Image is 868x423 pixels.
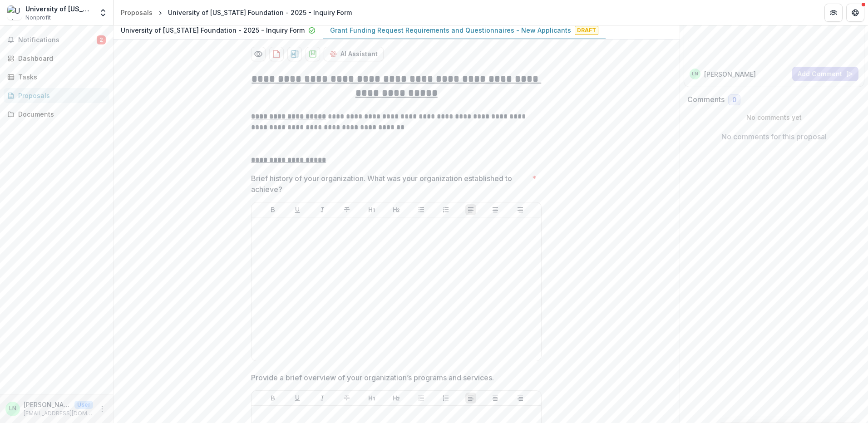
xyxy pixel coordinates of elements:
button: Bullet List [416,393,427,403]
div: University of [US_STATE] Foundation [25,4,93,14]
p: No comments yet [687,113,861,122]
div: Tasks [18,72,102,82]
span: 0 [732,96,736,104]
p: Provide a brief overview of your organization’s programs and services. [251,372,494,383]
p: [PERSON_NAME] [24,400,71,409]
p: Grant Funding Request Requirements and Questionnaires - New Applicants [330,25,571,35]
div: Proposals [121,8,153,17]
button: Align Left [465,393,476,403]
div: Logan Nelson [9,406,16,412]
a: Proposals [117,6,156,19]
div: Proposals [18,91,102,100]
div: Logan Nelson [692,72,698,76]
span: Draft [575,26,598,35]
button: More [97,403,108,414]
a: Dashboard [4,51,109,66]
button: Align Center [490,204,501,215]
button: Bold [267,393,278,403]
p: Brief history of your organization. What was your organization established to achieve? [251,173,528,195]
span: 2 [97,35,106,44]
button: Partners [824,4,843,22]
button: Strike [341,393,352,403]
button: Heading 2 [391,204,402,215]
button: Underline [292,204,303,215]
button: download-proposal [306,47,320,61]
img: University of Minnesota Foundation [7,5,22,20]
p: No comments for this proposal [721,131,827,142]
button: Italicize [317,393,328,403]
button: Add Comment [792,67,858,81]
button: AI Assistant [324,47,384,61]
button: Open entity switcher [97,4,109,22]
p: User [74,401,93,409]
button: Align Right [515,393,526,403]
button: Heading 1 [366,393,377,403]
button: Underline [292,393,303,403]
div: Documents [18,109,102,119]
button: Bullet List [416,204,427,215]
div: University of [US_STATE] Foundation - 2025 - Inquiry Form [168,8,352,17]
span: Notifications [18,36,97,44]
button: Ordered List [440,393,451,403]
a: Proposals [4,88,109,103]
button: download-proposal [269,47,284,61]
button: download-proposal [287,47,302,61]
button: Strike [341,204,352,215]
button: Heading 1 [366,204,377,215]
span: Nonprofit [25,14,51,22]
button: Notifications2 [4,33,109,47]
a: Documents [4,107,109,122]
button: Bold [267,204,278,215]
nav: breadcrumb [117,6,355,19]
button: Italicize [317,204,328,215]
button: Ordered List [440,204,451,215]
button: Align Left [465,204,476,215]
p: [EMAIL_ADDRESS][DOMAIN_NAME] [24,409,93,418]
button: Align Right [515,204,526,215]
div: Dashboard [18,54,102,63]
button: Align Center [490,393,501,403]
p: University of [US_STATE] Foundation - 2025 - Inquiry Form [121,25,305,35]
button: Heading 2 [391,393,402,403]
p: [PERSON_NAME] [704,69,756,79]
a: Tasks [4,69,109,84]
button: Get Help [846,4,864,22]
button: Preview 9ff82457-4f79-4b7a-99ba-16998d1aeab9-1.pdf [251,47,266,61]
h2: Comments [687,95,725,104]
